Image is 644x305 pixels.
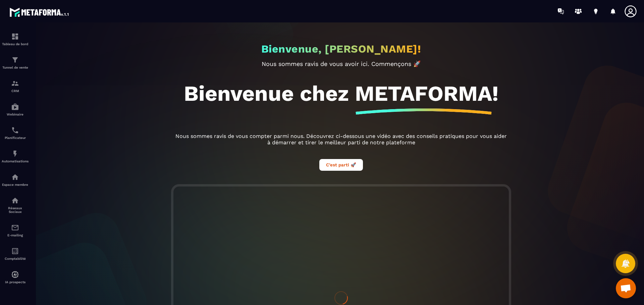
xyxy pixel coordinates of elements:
a: formationformationTableau de bord [2,27,29,51]
a: C’est parti 🚀 [319,161,363,168]
a: formationformationTunnel de vente [2,51,29,74]
p: Automatisations [2,159,29,163]
a: automationsautomationsWebinaire [2,98,29,121]
img: formation [11,79,19,87]
a: Ouvrir le chat [616,278,636,298]
p: Nous sommes ravis de vous avoir ici. Commençons 🚀 [173,60,509,67]
img: email [11,224,19,232]
a: social-networksocial-networkRéseaux Sociaux [2,192,29,219]
a: accountantaccountantComptabilité [2,242,29,265]
button: C’est parti 🚀 [319,159,363,171]
img: automations [11,271,19,279]
img: automations [11,103,19,111]
img: formation [11,32,19,41]
p: E-mailing [2,233,29,237]
a: formationformationCRM [2,74,29,98]
a: automationsautomationsAutomatisations [2,145,29,168]
a: schedulerschedulerPlanificateur [2,121,29,145]
p: Nous sommes ravis de vous compter parmi nous. Découvrez ci-dessous une vidéo avec des conseils pr... [173,133,509,146]
a: automationsautomationsEspace membre [2,168,29,192]
p: Webinaire [2,112,29,116]
p: Planificateur [2,136,29,140]
img: accountant [11,247,19,255]
p: CRM [2,89,29,93]
p: Réseaux Sociaux [2,206,29,214]
img: automations [11,150,19,158]
img: automations [11,173,19,181]
a: emailemailE-mailing [2,219,29,242]
img: social-network [11,197,19,205]
p: Tunnel de vente [2,66,29,69]
img: scheduler [11,126,19,134]
p: Espace membre [2,183,29,186]
p: IA prospects [2,280,29,284]
img: formation [11,56,19,64]
h1: Bienvenue chez METAFORMA! [184,81,498,106]
h2: Bienvenue, [PERSON_NAME]! [261,43,421,55]
img: logo [9,6,70,18]
p: Tableau de bord [2,42,29,46]
p: Comptabilité [2,257,29,260]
